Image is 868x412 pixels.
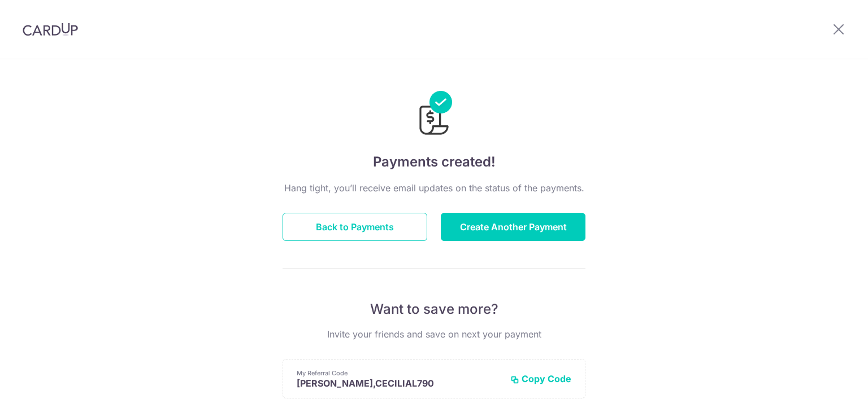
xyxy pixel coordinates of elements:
[283,327,585,341] p: Invite your friends and save on next your payment
[416,91,452,138] img: Payments
[283,152,585,172] h4: Payments created!
[297,378,501,389] p: [PERSON_NAME],CECILIAL790
[297,369,501,378] p: My Referral Code
[23,23,78,36] img: CardUp
[796,378,857,406] iframe: Opens a widget where you can find more information
[283,181,585,195] p: Hang tight, you’ll receive email updates on the status of the payments.
[441,213,585,241] button: Create Another Payment
[510,373,571,384] button: Copy Code
[283,300,585,318] p: Want to save more?
[283,213,427,241] button: Back to Payments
